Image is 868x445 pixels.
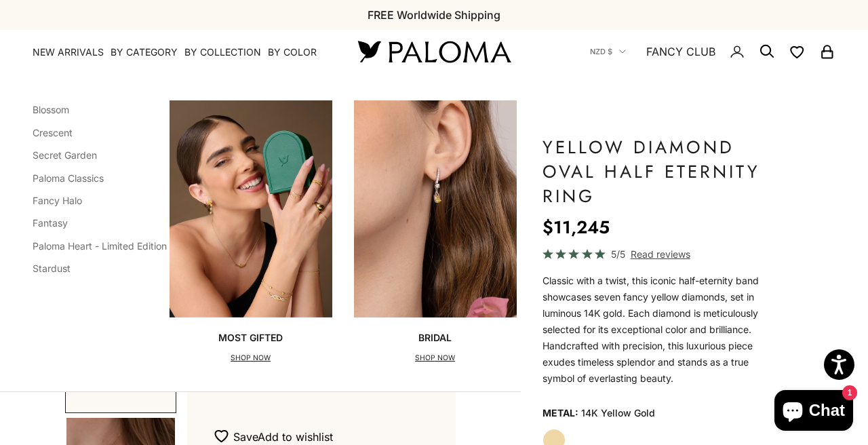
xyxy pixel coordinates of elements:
summary: By Category [111,45,178,59]
span: Classic with a twist, this iconic half-eternity band showcases seven fancy yellow diamonds, set i... [542,275,759,384]
span: NZD $ [590,45,612,58]
nav: Primary navigation [33,45,325,59]
summary: By Color [268,45,317,59]
a: Fantasy [33,217,68,229]
legend: Metal: [542,403,578,423]
p: FREE Worldwide Shipping [368,6,500,24]
a: BridalSHOP NOW [354,100,517,364]
a: Most GiftedSHOP NOW [170,100,332,364]
img: wishlist [214,429,233,443]
nav: Secondary navigation [590,30,835,73]
p: SHOP NOW [415,351,455,365]
a: Paloma Heart - Limited Edition [33,240,167,252]
sale-price: $11,245 [542,214,610,241]
variant-option-value: 14K Yellow Gold [581,403,655,423]
a: Paloma Classics [33,172,104,184]
h1: Yellow Diamond Oval Half Eternity Ring [542,135,769,208]
a: FANCY CLUB [646,43,715,60]
p: Most Gifted [218,331,283,345]
a: Blossom [33,104,69,115]
span: Read reviews [631,246,690,262]
a: Crescent [33,127,73,138]
button: SaveAdd to wishlist [214,429,333,445]
p: SHOP NOW [218,351,283,365]
inbox-online-store-chat: Shopify online store chat [770,390,857,434]
button: NZD $ [590,45,626,58]
summary: By Collection [184,45,261,59]
a: Stardust [33,263,71,274]
span: 5/5 [611,246,625,262]
a: 5/5 Read reviews [542,246,769,262]
p: Bridal [415,331,455,345]
a: Secret Garden [33,149,97,161]
a: Fancy Halo [33,195,82,206]
span: Add to wishlist [258,430,333,444]
a: NEW ARRIVALS [33,45,104,59]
